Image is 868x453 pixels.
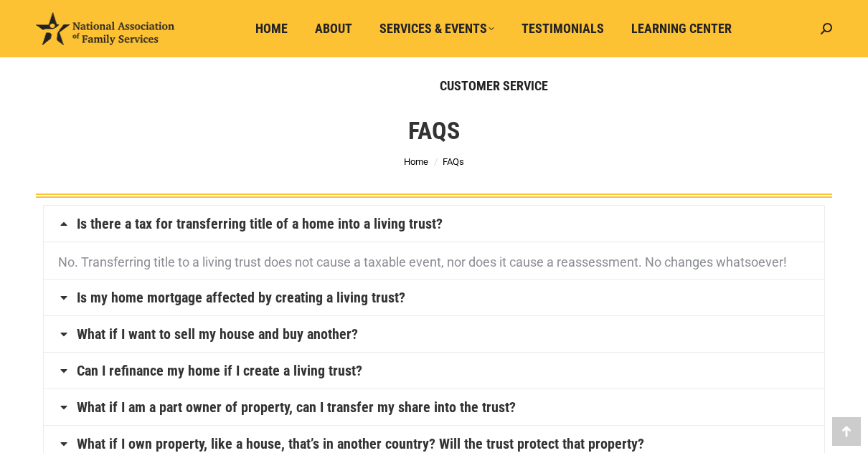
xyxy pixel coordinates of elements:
[77,363,362,378] a: Can I refinance my home if I create a living trust?
[404,156,428,167] a: Home
[408,115,460,146] h1: FAQs
[522,21,604,37] span: Testimonials
[621,15,742,42] a: Learning Center
[77,437,644,451] a: What if I own property, like a house, that’s in another country? Will the trust protect that prop...
[77,216,443,231] a: Is there a tax for transferring title of a home into a living trust?
[511,15,614,42] a: Testimonials
[36,12,174,44] img: National Association of Family Services
[631,21,732,37] span: Learning Center
[58,249,810,275] p: No. Transferring title to a living trust does not cause a taxable event, nor does it cause a reas...
[443,156,464,167] span: FAQs
[305,15,362,42] a: About
[77,327,358,341] a: What if I want to sell my house and buy another?
[77,400,516,414] a: What if I am a part owner of property, can I transfer my share into the trust?
[245,15,298,42] a: Home
[440,78,548,94] span: Customer Service
[379,21,494,37] span: Services & Events
[255,21,288,37] span: Home
[315,21,352,37] span: About
[430,72,558,100] a: Customer Service
[77,290,405,305] a: Is my home mortgage affected by creating a living trust?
